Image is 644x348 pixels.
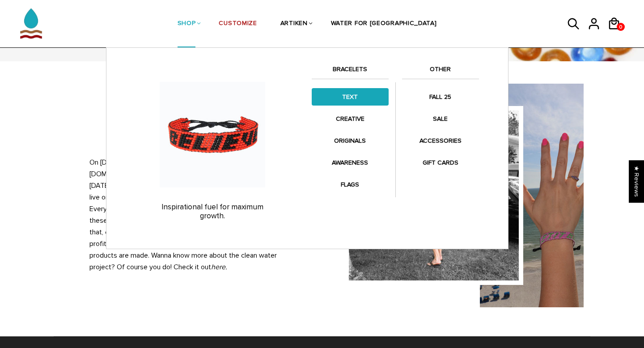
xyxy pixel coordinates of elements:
a: SALE [402,110,479,127]
a: ACCESSORIES [402,132,479,149]
a: ORIGINALS [312,132,389,149]
a: FALL 25 [402,88,479,106]
a: BRACELETS [312,64,389,79]
span: 0 [617,21,625,33]
a: SHOP [178,0,196,48]
a: CUSTOMIZE [219,0,257,48]
div: Click to open Judge.me floating reviews tab [629,160,644,203]
a: FLAGS [312,176,389,193]
a: ARTIKEN [280,0,308,48]
a: OTHER [402,64,479,79]
em: . [225,263,227,272]
a: 0 [617,23,625,31]
a: AWARENESS [312,154,389,171]
p: Inspirational fuel for maximum growth. [122,203,303,221]
a: TEXT [312,88,389,106]
a: GIFT CARDS [402,154,479,171]
a: WATER FOR [GEOGRAPHIC_DATA] [331,0,437,48]
a: CREATIVE [312,110,389,127]
h3: [DATE] [67,102,315,135]
a: here [211,263,225,272]
p: On [DATE], after a ton of similar interest, [PERSON_NAME] launched [DOMAIN_NAME] to bring the sam... [89,157,301,273]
